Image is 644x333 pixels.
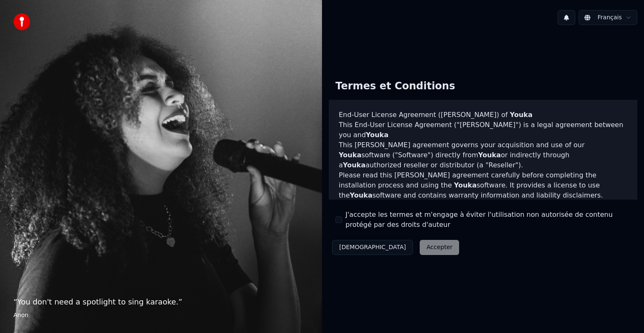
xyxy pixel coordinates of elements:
[454,181,477,189] span: Youka
[13,311,309,320] footer: Anon
[339,110,627,120] h3: End-User License Agreement ([PERSON_NAME]) of
[510,111,532,119] span: Youka
[350,191,372,199] span: Youka
[366,131,389,139] span: Youka
[478,151,501,159] span: Youka
[332,240,413,255] button: [DEMOGRAPHIC_DATA]
[345,210,631,230] label: J'accepte les termes et m'engage à éviter l'utilisation non autorisée de contenu protégé par des ...
[339,140,627,170] p: This [PERSON_NAME] agreement governs your acquisition and use of our software ("Software") direct...
[13,13,30,30] img: youka
[13,296,309,308] p: “ You don't need a spotlight to sing karaoke. ”
[339,151,361,159] span: Youka
[329,73,462,100] div: Termes et Conditions
[339,170,627,200] p: Please read this [PERSON_NAME] agreement carefully before completing the installation process and...
[343,161,366,169] span: Youka
[339,120,627,140] p: This End-User License Agreement ("[PERSON_NAME]") is a legal agreement between you and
